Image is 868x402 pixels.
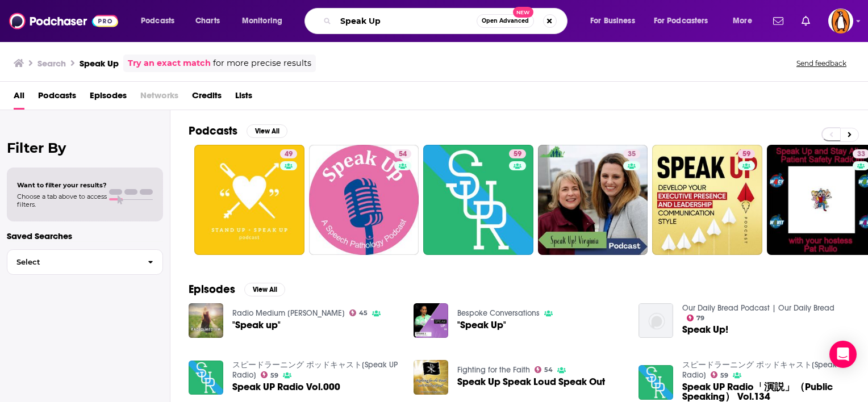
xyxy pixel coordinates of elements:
[189,282,235,296] h2: Episodes
[639,303,673,338] img: Speak Up!
[682,360,848,380] a: スピードラーニング ポッドキャスト[Speak UP Radio]
[234,12,297,30] button: open menu
[639,365,673,400] img: Speak UP Radio「演説」（Public Speaking） Vol.134
[280,149,297,158] a: 49
[285,149,293,160] span: 49
[192,86,222,110] a: Credits
[414,303,448,338] img: "Speak Up"
[509,149,526,158] a: 59
[477,14,534,28] button: Open AdvancedNew
[232,308,345,318] a: Radio Medium Laura Lee
[7,231,163,241] p: Saved Searches
[793,58,850,68] button: Send feedback
[414,360,448,395] img: Speak Up Speak Loud Speak Out
[195,13,220,29] span: Charts
[232,382,340,392] a: Speak UP Radio Vol.000
[242,13,282,29] span: Monitoring
[654,13,708,29] span: For Podcasters
[857,149,865,160] span: 33
[336,12,477,30] input: Search podcasts, credits, & more...
[133,12,189,30] button: open menu
[235,86,252,110] span: Lists
[544,367,553,372] span: 54
[646,12,725,30] button: open menu
[189,124,237,138] h2: Podcasts
[829,341,857,368] div: Open Intercom Messenger
[399,149,407,160] span: 54
[828,9,853,33] button: Show profile menu
[232,360,398,380] a: スピードラーニング ポッドキャスト[Speak UP Radio]
[696,316,704,321] span: 79
[711,371,729,378] a: 59
[270,373,278,378] span: 59
[535,366,553,373] a: 54
[828,9,853,33] span: Logged in as penguin_portfolio
[141,13,174,29] span: Podcasts
[687,315,705,321] a: 79
[128,57,211,70] a: Try an exact match
[14,86,24,110] a: All
[213,57,311,70] span: for more precise results
[682,382,850,401] a: Speak UP Radio「演説」（Public Speaking） Vol.134
[90,86,127,110] a: Episodes
[725,12,766,30] button: open menu
[349,309,368,316] a: 45
[582,12,649,30] button: open menu
[189,361,223,395] img: Speak UP Radio Vol.000
[738,149,755,158] a: 59
[682,325,728,334] a: Speak Up!
[7,249,163,275] button: Select
[244,283,285,296] button: View All
[652,145,762,255] a: 59
[9,10,118,32] img: Podchaser - Follow, Share and Rate Podcasts
[682,303,834,313] a: Our Daily Bread Podcast | Our Daily Bread
[38,86,76,110] a: Podcasts
[628,149,636,160] span: 35
[194,145,304,255] a: 49
[482,18,529,24] span: Open Advanced
[828,9,853,33] img: User Profile
[7,258,139,266] span: Select
[733,13,752,29] span: More
[140,86,178,110] span: Networks
[623,149,640,158] a: 35
[590,13,635,29] span: For Business
[457,377,605,387] a: Speak Up Speak Loud Speak Out
[37,58,66,69] h3: Search
[394,149,411,158] a: 54
[457,320,506,330] a: "Speak Up"
[513,7,533,18] span: New
[189,303,223,338] img: "Speak up"
[7,140,163,156] h2: Filter By
[457,365,530,375] a: Fighting for the Faith
[189,124,287,138] a: PodcastsView All
[742,149,750,160] span: 59
[359,311,368,316] span: 45
[188,12,227,30] a: Charts
[514,149,521,160] span: 59
[309,145,419,255] a: 54
[17,181,107,189] span: Want to filter your results?
[189,282,285,296] a: EpisodesView All
[232,320,281,330] a: "Speak up"
[423,145,533,255] a: 59
[261,371,279,378] a: 59
[538,145,648,255] a: 35
[797,11,815,31] a: Show notifications dropdown
[17,192,107,208] span: Choose a tab above to access filters.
